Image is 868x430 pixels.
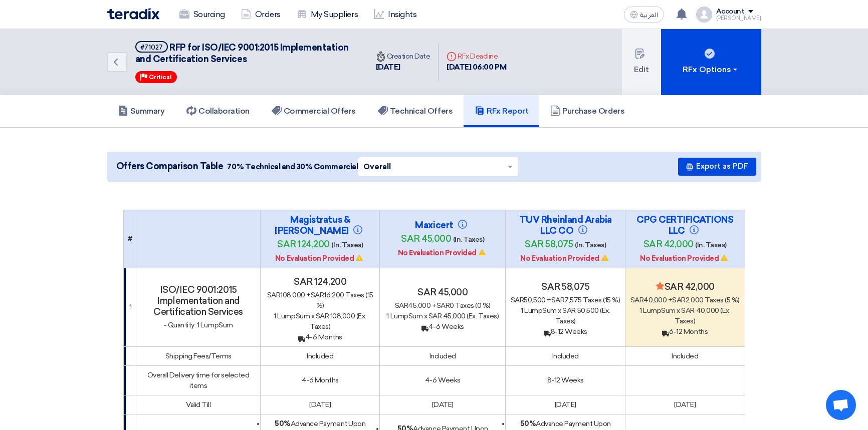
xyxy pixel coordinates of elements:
[643,306,680,315] span: LumpSum x
[551,296,565,304] span: sar
[683,64,739,76] div: RFx Options
[681,306,719,315] span: sar 40,000
[661,29,761,95] button: RFx Options
[511,296,524,304] span: sar
[261,395,380,414] td: [DATE]
[437,301,450,310] span: sar
[265,351,375,361] div: Included
[331,241,363,249] span: (In. Taxes)
[629,295,741,305] div: 40,000 + 2,000 Taxes (5 %)
[367,95,464,127] a: Technical Offers
[376,51,430,62] div: Creation Date
[716,8,745,16] div: Account
[520,419,536,428] strong: 50%
[384,321,501,332] div: 4-6 Weeks
[289,4,366,26] a: My Suppliers
[265,332,375,342] div: 4-6 Months
[525,239,573,250] span: sar 58,075
[277,239,330,250] span: sar 124,200
[386,312,389,320] span: 1
[506,395,625,414] td: [DATE]
[164,321,233,329] span: - Quantity: 1 LumpSum
[716,16,761,21] div: [PERSON_NAME]
[171,4,233,26] a: Sourcing
[453,235,485,244] span: (In. Taxes)
[384,351,501,361] div: Included
[118,106,165,116] h5: Summary
[270,214,370,236] h4: Magistratus & [PERSON_NAME]
[270,253,370,264] div: No Evaluation Provided
[227,161,358,172] span: 70% Technical and 30% Commercial
[629,351,741,361] div: Included
[629,281,741,292] h4: sar 42,000
[116,160,224,173] span: Offers Comparison Table
[267,291,281,299] span: sar
[447,51,506,62] div: RFx Deadline
[135,41,356,66] h5: RFP for ISO/IEC 9001:2015 Implementation and Certification Services
[265,290,375,311] div: 108,000 + 16,200 Taxes (15 %)
[395,301,408,310] span: sar
[622,29,661,95] button: Edit
[510,326,621,337] div: 8-12 Weeks
[123,210,136,268] th: #
[310,312,366,331] span: (Ex. Taxes)
[265,276,375,287] h4: sar 124,200
[672,296,686,304] span: sar
[550,106,624,116] h5: Purchase Orders
[140,44,163,51] div: #71027
[384,287,501,298] h4: sar 45,000
[275,419,291,428] strong: 50%
[261,95,367,127] a: Commercial Offers
[515,214,615,236] h4: TUV Rheinland Arabia LLC CO
[107,8,159,20] img: Teradix logo
[107,95,176,127] a: Summary
[510,295,621,305] div: 50,500 + 7,575 Taxes (15 %)
[521,306,523,315] span: 1
[261,365,380,395] td: 4-6 Months
[428,312,466,320] span: sar 45,000
[562,306,598,315] span: sar 50,500
[635,253,735,264] div: No Evaluation Provided
[515,253,615,264] div: No Evaluation Provided
[392,220,493,231] h4: Maxicert
[135,42,349,65] span: RFP for ISO/IEC 9001:2015 Implementation and Certification Services
[366,4,424,26] a: Insights
[696,7,712,23] img: profile_test.png
[186,106,250,116] h5: Collaboration
[695,241,727,249] span: (In. Taxes)
[380,365,506,395] td: 4-6 Weeks
[539,95,635,127] a: Purchase Orders
[640,12,658,19] span: العربية
[510,281,621,292] h4: sar 58,075
[311,291,324,299] span: sar
[277,312,314,320] span: LumpSum x
[678,158,756,176] button: Export as PDF
[136,346,261,365] td: Shipping Fees/Terms
[140,284,256,317] h4: ISO/IEC 9001:2015 Implementation and Certification Services
[272,106,356,116] h5: Commercial Offers
[510,351,621,361] div: Included
[316,312,355,320] span: sar 108,000
[274,312,276,320] span: 1
[175,95,261,127] a: Collaboration
[401,233,451,244] span: sar 45,000
[384,300,501,311] div: 45,000 + 0 Taxes (0 %)
[524,306,561,315] span: LumpSum x
[630,296,644,304] span: sar
[123,268,136,346] td: 1
[575,241,606,249] span: (In. Taxes)
[447,62,506,73] div: [DATE] 06:00 PM
[635,214,735,236] h4: CPG CERTIFICATIONS LLC
[826,390,856,420] a: Open chat
[467,312,499,320] span: (Ex. Taxes)
[624,7,664,23] button: العربية
[380,395,506,414] td: [DATE]
[136,365,261,395] td: Overall Delivery time for selected items
[475,106,528,116] h5: RFx Report
[376,62,430,73] div: [DATE]
[629,326,741,337] div: 6-12 Months
[392,248,493,258] div: No Evaluation Provided
[643,239,694,250] span: sar 42,000
[639,306,642,315] span: 1
[378,106,453,116] h5: Technical Offers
